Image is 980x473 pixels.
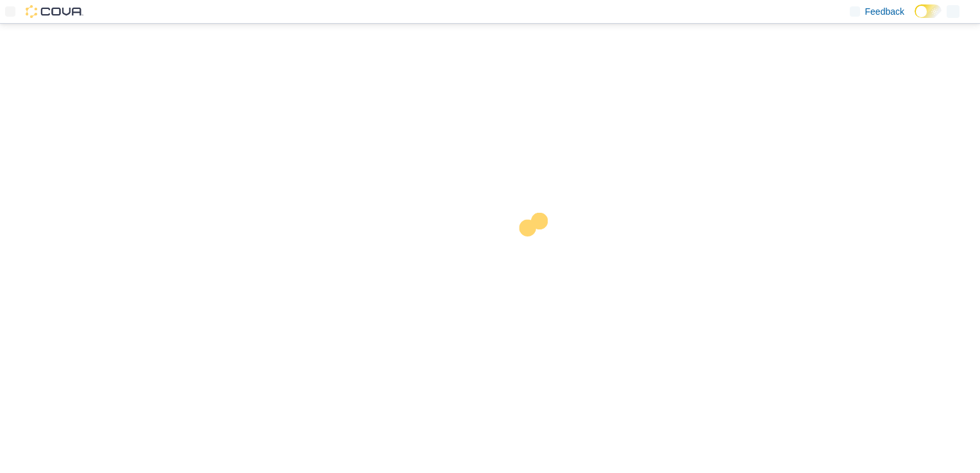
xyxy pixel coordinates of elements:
img: Cova [26,5,83,18]
img: cova-loader [490,203,586,299]
span: Feedback [865,5,904,18]
span: Dark Mode [915,18,915,19]
input: Dark Mode [915,4,942,18]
